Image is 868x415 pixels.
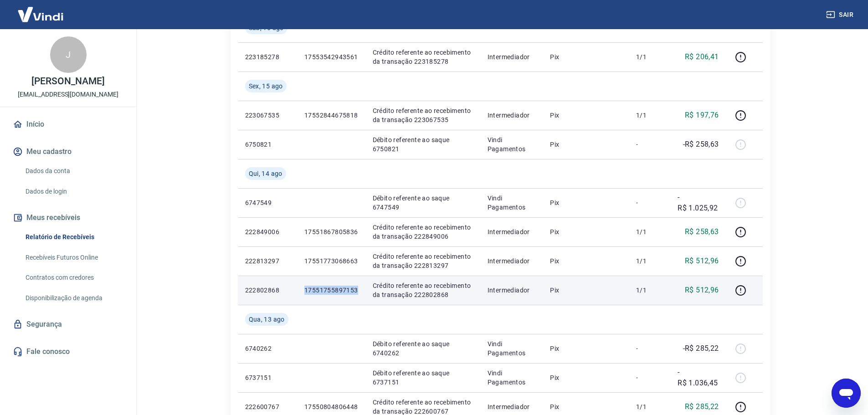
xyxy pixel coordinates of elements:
p: 17550804806448 [304,402,358,411]
p: 1/1 [636,52,663,61]
p: -R$ 1.025,92 [678,192,719,214]
span: Sex, 15 ago [249,82,283,91]
p: - [636,140,663,149]
p: Débito referente ao saque 6750821 [373,135,473,154]
p: 6737151 [245,373,290,382]
p: Débito referente ao saque 6740262 [373,339,473,358]
p: Crédito referente ao recebimento da transação 222802868 [373,281,473,299]
p: Vindi Pagamentos [488,135,536,154]
p: 1/1 [636,402,663,411]
p: 6747549 [245,198,290,207]
p: Pix [550,52,621,61]
p: - [636,373,663,382]
p: Crédito referente ao recebimento da transação 222849006 [373,223,473,241]
p: 17551867805836 [304,227,358,236]
p: Vindi Pagamentos [488,194,536,212]
p: Intermediador [488,402,536,411]
p: 1/1 [636,256,663,266]
p: - [636,198,663,207]
button: Sair [824,6,857,23]
p: Pix [550,286,621,295]
p: Pix [550,227,621,236]
p: Pix [550,402,621,411]
p: Débito referente ao saque 6737151 [373,369,473,387]
p: 17552844675818 [304,111,358,120]
p: R$ 512,96 [685,285,719,296]
p: Intermediador [488,286,536,295]
p: 222600767 [245,402,290,411]
p: Intermediador [488,52,536,61]
p: 222802868 [245,286,290,295]
a: Contratos com credores [22,268,125,287]
p: 222849006 [245,227,290,236]
p: 1/1 [636,111,663,120]
p: - [636,344,663,353]
p: 223185278 [245,52,290,61]
p: R$ 197,76 [685,110,719,121]
p: 6750821 [245,140,290,149]
iframe: Botão para abrir a janela de mensagens [832,379,861,408]
a: Recebíveis Futuros Online [22,248,125,267]
span: Qui, 14 ago [249,169,282,178]
p: R$ 206,41 [685,51,719,62]
p: 222813297 [245,256,290,266]
p: Pix [550,373,621,382]
p: Intermediador [488,256,536,266]
p: Crédito referente ao recebimento da transação 223067535 [373,106,473,124]
p: 17551773068663 [304,256,358,266]
p: -R$ 1.036,45 [678,367,719,389]
p: Vindi Pagamentos [488,339,536,358]
p: 6740262 [245,344,290,353]
a: Relatório de Recebíveis [22,228,125,246]
button: Meu cadastro [11,142,125,162]
a: Segurança [11,314,125,334]
a: Início [11,114,125,134]
span: Qua, 13 ago [249,315,285,324]
a: Dados de login [22,182,125,201]
p: Pix [550,256,621,266]
p: Pix [550,111,621,120]
button: Meus recebíveis [11,208,125,228]
p: Intermediador [488,227,536,236]
p: -R$ 285,22 [683,343,719,354]
p: [PERSON_NAME] [31,77,104,86]
p: [EMAIL_ADDRESS][DOMAIN_NAME] [18,90,118,99]
p: R$ 258,63 [685,226,719,237]
a: Disponibilização de agenda [22,289,125,307]
p: Pix [550,140,621,149]
a: Dados da conta [22,162,125,180]
a: Fale conosco [11,342,125,362]
p: Intermediador [488,111,536,120]
div: J [50,36,87,73]
p: Vindi Pagamentos [488,369,536,387]
p: R$ 512,96 [685,256,719,266]
p: Débito referente ao saque 6747549 [373,194,473,212]
p: 17551755897153 [304,286,358,295]
p: Crédito referente ao recebimento da transação 222813297 [373,252,473,270]
p: Pix [550,198,621,207]
p: 1/1 [636,286,663,295]
p: Pix [550,344,621,353]
p: Crédito referente ao recebimento da transação 223185278 [373,48,473,66]
p: 223067535 [245,111,290,120]
p: 1/1 [636,227,663,236]
p: 17553542943561 [304,52,358,61]
img: Vindi [11,0,70,28]
p: -R$ 258,63 [683,139,719,150]
p: R$ 285,22 [685,401,719,412]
